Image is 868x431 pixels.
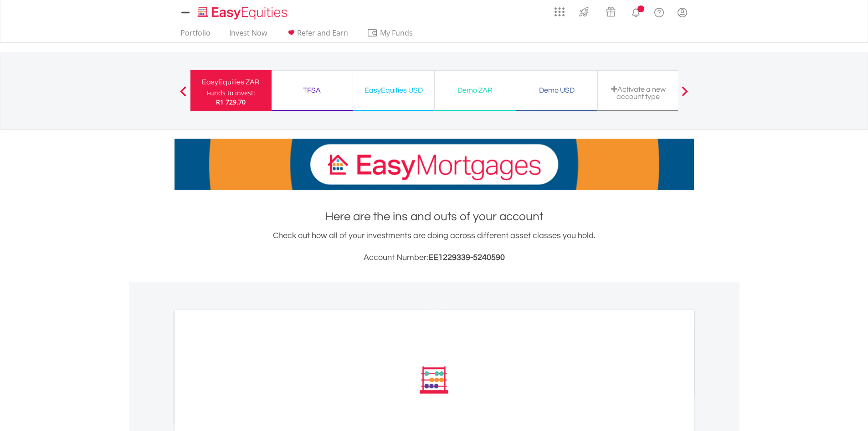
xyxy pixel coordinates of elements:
[440,84,510,97] div: Demo ZAR
[175,208,694,225] h1: Here are the ins and outs of your account
[297,28,348,38] span: Refer and Earn
[359,84,429,97] div: EasyEquities USD
[367,27,426,39] span: My Funds
[282,28,352,42] a: Refer and Earn
[522,84,592,97] div: Demo USD
[647,2,671,21] a: FAQ's and Support
[194,2,291,21] a: Home page
[177,28,214,42] a: Portfolio
[216,98,246,106] span: R1 729.70
[277,84,347,97] div: TFSA
[175,251,694,264] h3: Account Number:
[624,2,647,21] a: Notifications
[226,28,271,42] a: Invest Now
[603,85,673,100] div: Activate a new account type
[597,2,624,19] a: Vouchers
[196,5,291,21] img: EasyEquities_Logo.png
[175,229,694,264] div: Check out how all of your investments are doing across different asset classes you hold.
[207,88,255,98] div: Funds to invest:
[603,5,618,19] img: vouchers-v2.svg
[671,2,694,22] a: My Profile
[175,139,694,190] img: EasyMortage Promotion Banner
[428,253,505,262] span: EE1229339-5240590
[576,5,591,19] img: thrive-v2.svg
[196,76,266,88] div: EasyEquities ZAR
[549,2,570,17] a: AppsGrid
[555,7,565,17] img: grid-menu-icon.svg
